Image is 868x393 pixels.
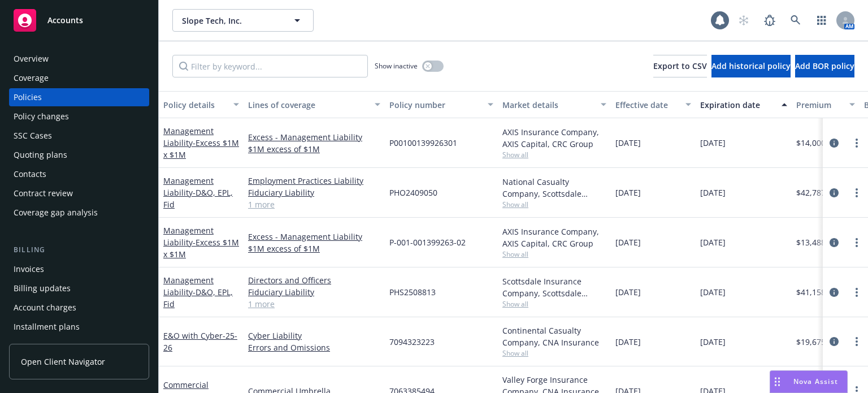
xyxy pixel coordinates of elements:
[248,330,380,342] a: Cyber Liability
[9,146,149,164] a: Quoting plans
[14,204,98,222] div: Coverage gap analysis
[9,184,149,202] a: Contract review
[9,165,149,183] a: Contacts
[850,335,863,348] a: more
[795,55,854,77] button: Add BOR policy
[502,150,606,159] span: Show all
[375,61,418,71] span: Show inactive
[711,61,791,71] span: Add historical policy
[14,299,76,317] div: Account charges
[611,91,696,118] button: Effective date
[796,236,837,248] span: $13,488.00
[827,186,841,200] a: circleInformation
[615,286,641,298] span: [DATE]
[770,370,848,393] button: Nova Assist
[14,88,42,106] div: Policies
[850,236,863,249] a: more
[14,50,49,68] div: Overview
[14,69,49,87] div: Coverage
[796,99,843,111] div: Premium
[796,187,837,198] span: $42,787.00
[653,55,707,77] button: Export to CSV
[163,237,239,260] span: - Excess $1M x $1M
[248,342,380,353] a: Errors and Omissions
[163,330,237,353] a: E&O with Cyber
[700,286,726,298] span: [DATE]
[172,9,314,32] button: Slope Tech, Inc.
[159,91,244,118] button: Policy details
[248,274,380,286] a: Directors and Officers
[163,99,227,111] div: Policy details
[163,275,233,309] a: Management Liability
[770,371,784,392] div: Drag to move
[248,175,380,187] a: Employment Practices Liability
[9,127,149,145] a: SSC Cases
[248,198,380,210] a: 1 more
[389,236,466,248] span: P-001-001399263-02
[700,336,726,348] span: [DATE]
[615,99,679,111] div: Effective date
[502,325,606,348] div: Continental Casualty Company, CNA Insurance
[248,99,368,111] div: Lines of coverage
[182,15,280,27] span: Slope Tech, Inc.
[9,69,149,87] a: Coverage
[758,9,781,32] a: Report a Bug
[711,55,791,77] button: Add historical policy
[172,55,368,77] input: Filter by keyword...
[9,5,149,36] a: Accounts
[14,184,73,202] div: Contract review
[244,91,385,118] button: Lines of coverage
[795,61,854,71] span: Add BOR policy
[700,187,726,198] span: [DATE]
[163,175,233,210] a: Management Liability
[14,107,69,126] div: Policy changes
[700,236,726,248] span: [DATE]
[700,99,775,111] div: Expiration date
[615,336,641,348] span: [DATE]
[248,131,380,155] a: Excess - Management Liability $1M excess of $1M
[827,136,841,150] a: circleInformation
[502,275,606,299] div: Scottsdale Insurance Company, Scottsdale Insurance Company (Nationwide), CRC Group
[9,204,149,222] a: Coverage gap analysis
[796,286,837,298] span: $41,158.00
[389,187,437,198] span: PHO2409050
[502,348,606,358] span: Show all
[9,279,149,297] a: Billing updates
[14,318,80,336] div: Installment plans
[827,335,841,348] a: circleInformation
[14,146,67,164] div: Quoting plans
[732,9,755,32] a: Start snowing
[696,91,792,118] button: Expiration date
[502,299,606,309] span: Show all
[248,298,380,310] a: 1 more
[47,16,83,25] span: Accounts
[9,299,149,317] a: Account charges
[827,236,841,249] a: circleInformation
[796,137,837,149] span: $14,000.00
[615,236,641,248] span: [DATE]
[9,50,149,68] a: Overview
[9,107,149,126] a: Policy changes
[502,99,594,111] div: Market details
[796,336,837,348] span: $19,675.00
[9,244,149,256] div: Billing
[850,186,863,200] a: more
[502,200,606,209] span: Show all
[163,126,239,160] a: Management Liability
[792,91,860,118] button: Premium
[784,9,807,32] a: Search
[389,286,436,298] span: PHS2508813
[700,137,726,149] span: [DATE]
[502,226,606,249] div: AXIS Insurance Company, AXIS Capital, CRC Group
[163,137,239,160] span: - Excess $1M x $1M
[248,187,380,198] a: Fiduciary Liability
[502,126,606,150] div: AXIS Insurance Company, AXIS Capital, CRC Group
[850,286,863,299] a: more
[653,61,707,71] span: Export to CSV
[9,88,149,106] a: Policies
[850,136,863,150] a: more
[498,91,611,118] button: Market details
[385,91,498,118] button: Policy number
[14,165,46,183] div: Contacts
[615,187,641,198] span: [DATE]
